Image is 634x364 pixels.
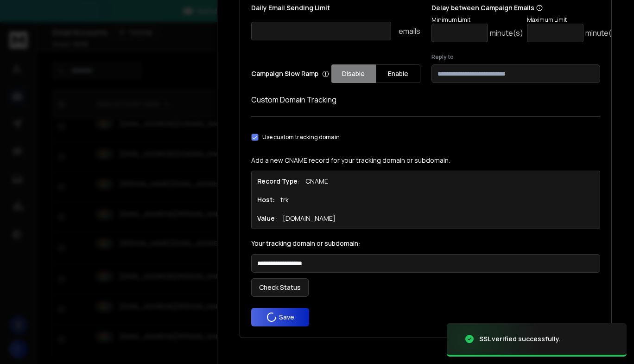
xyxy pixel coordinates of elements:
button: Enable [376,64,420,83]
button: Disable [331,64,376,83]
p: Minimum Limit [431,16,523,24]
p: Maximum Limit [527,16,619,24]
p: [DOMAIN_NAME] [283,214,336,223]
label: Use custom tracking domain [262,134,340,141]
button: Check Status [251,278,309,297]
div: SSL verified successfully. [479,334,561,344]
label: Your tracking domain or subdomain: [251,240,600,247]
p: CNAME [305,177,328,186]
p: trk [280,195,289,204]
p: Daily Email Sending Limit [251,3,420,16]
h1: Value: [257,214,277,223]
h1: Host: [257,195,275,204]
p: minute(s) [490,27,523,38]
p: Campaign Slow Ramp [251,69,329,78]
button: Save [251,308,309,326]
label: Reply to [431,53,601,61]
p: minute(s) [585,27,619,38]
h1: Record Type: [257,177,300,186]
p: emails [399,26,420,37]
p: Delay between Campaign Emails [431,3,619,13]
p: Add a new CNAME record for your tracking domain or subdomain. [251,156,600,165]
h1: Custom Domain Tracking [251,94,600,105]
